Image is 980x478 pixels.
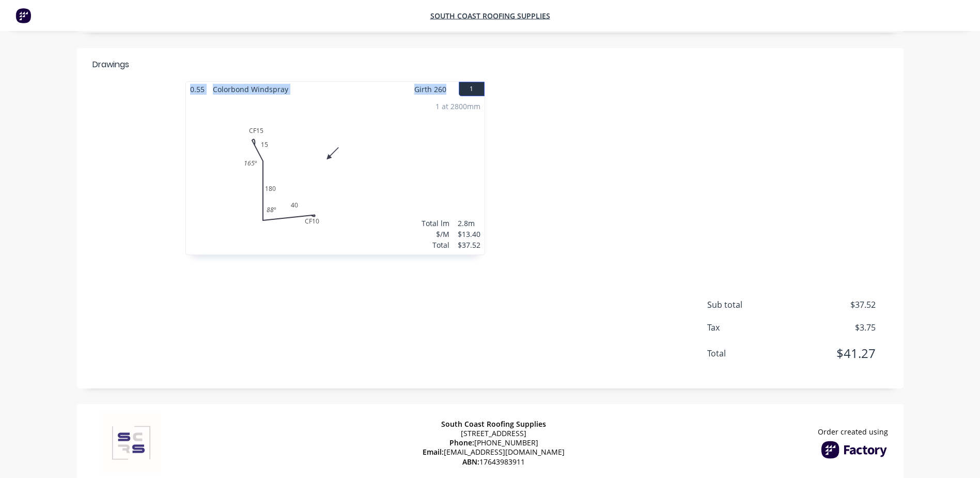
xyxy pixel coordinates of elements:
span: $41.27 [799,344,875,363]
span: Girth 260 [414,82,446,97]
span: ABN: [462,457,479,467]
button: 1 [459,82,485,96]
span: 17643983911 [462,457,525,467]
span: [PHONE_NUMBER] [449,438,538,447]
img: Factory [15,8,31,23]
a: South Coast Roofing Supplies [430,11,550,21]
div: $13.40 [458,229,480,240]
span: [STREET_ADDRESS] [461,429,526,438]
div: Drawings [92,58,129,71]
span: 0.55 [186,82,209,97]
span: Sub total [707,298,799,311]
div: 1 at 2800mm [435,101,480,112]
div: Total [422,240,449,250]
div: $/M [422,229,449,240]
img: Company Logo [92,412,170,473]
span: South Coast Roofing Supplies [441,419,546,429]
a: [EMAIL_ADDRESS][DOMAIN_NAME] [444,447,565,457]
div: 0CF1515180CF1040165º88º1 at 2800mmTotal lm$/MTotal2.8m$13.40$37.52 [186,97,485,255]
div: $37.52 [458,240,480,250]
img: Factory Logo [821,441,888,459]
span: Order created using [818,427,888,437]
span: Tax [707,321,799,334]
div: 2.8m [458,218,480,229]
span: $3.75 [799,321,875,334]
div: Total lm [422,218,449,229]
span: Phone: [449,438,474,447]
span: Total [707,347,799,360]
span: $37.52 [799,298,875,311]
span: Colorbond Windspray [209,82,292,97]
span: Email: [423,447,444,457]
